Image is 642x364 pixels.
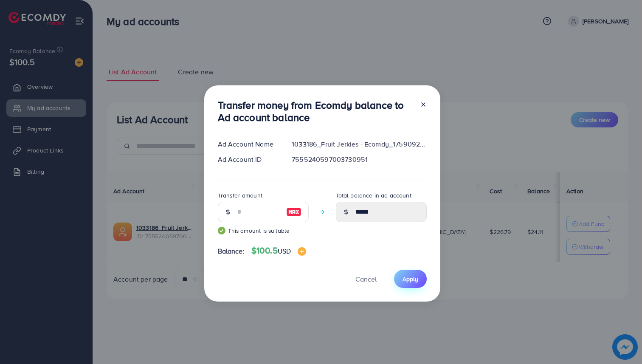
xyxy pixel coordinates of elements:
[285,139,433,149] div: 1033186_Fruit Jerkies - Ecomdy_1759092287468
[278,246,291,256] span: USD
[211,155,285,164] div: Ad Account ID
[285,155,433,164] div: 7555240597003730951
[218,246,245,256] span: Balance:
[218,227,225,234] img: guide
[336,191,411,200] label: Total balance in ad account
[218,191,262,200] label: Transfer amount
[403,275,418,283] span: Apply
[286,207,301,217] img: image
[345,270,387,288] button: Cancel
[251,245,306,256] h4: $100.5
[394,270,427,288] button: Apply
[218,226,309,235] small: This amount is suitable
[218,99,413,124] h3: Transfer money from Ecomdy balance to Ad account balance
[298,247,306,256] img: image
[211,139,285,149] div: Ad Account Name
[355,274,377,284] span: Cancel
